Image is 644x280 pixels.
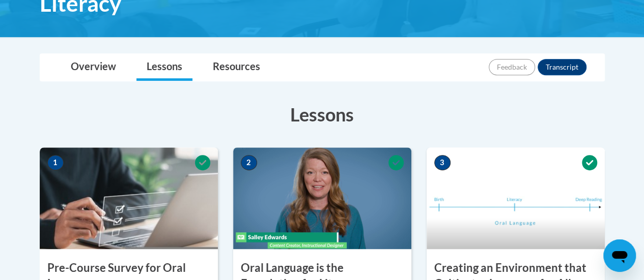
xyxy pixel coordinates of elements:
[434,155,451,170] span: 3
[241,155,257,170] span: 2
[603,239,636,272] iframe: Button to launch messaging window
[427,147,605,249] img: Course Image
[40,102,605,127] h3: Lessons
[489,59,535,75] button: Feedback
[538,59,586,75] button: Transcript
[203,54,270,81] a: Resources
[233,147,411,249] img: Course Image
[40,147,218,249] img: Course Image
[61,54,126,81] a: Overview
[136,54,192,81] a: Lessons
[47,155,64,170] span: 1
